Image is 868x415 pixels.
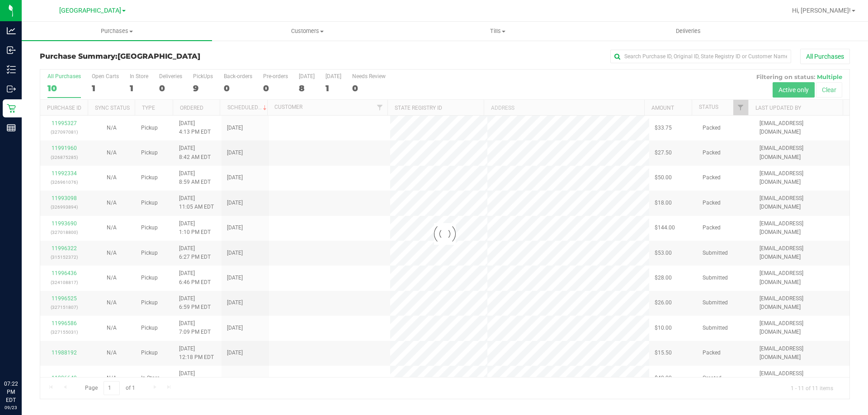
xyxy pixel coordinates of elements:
span: Tills [403,27,592,35]
a: Tills [402,22,593,41]
span: Deliveries [664,27,713,35]
p: 07:22 PM EDT [4,380,18,404]
inline-svg: Inventory [7,65,16,74]
h3: Purchase Summary: [40,52,310,61]
a: Deliveries [593,22,783,41]
inline-svg: Outbound [7,84,16,93]
span: Purchases [22,27,212,35]
a: Purchases [22,22,212,41]
span: Customers [212,27,402,35]
span: Hi, [PERSON_NAME]! [792,7,851,14]
a: Customers [212,22,402,41]
inline-svg: Reports [7,123,16,132]
inline-svg: Inbound [7,46,16,55]
input: Search Purchase ID, Original ID, State Registry ID or Customer Name... [610,50,791,63]
span: [GEOGRAPHIC_DATA] [118,52,200,61]
button: All Purchases [800,49,850,64]
iframe: Resource center [9,343,36,370]
inline-svg: Retail [7,104,16,113]
inline-svg: Analytics [7,26,16,35]
span: [GEOGRAPHIC_DATA] [59,7,121,14]
p: 09/23 [4,404,18,411]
